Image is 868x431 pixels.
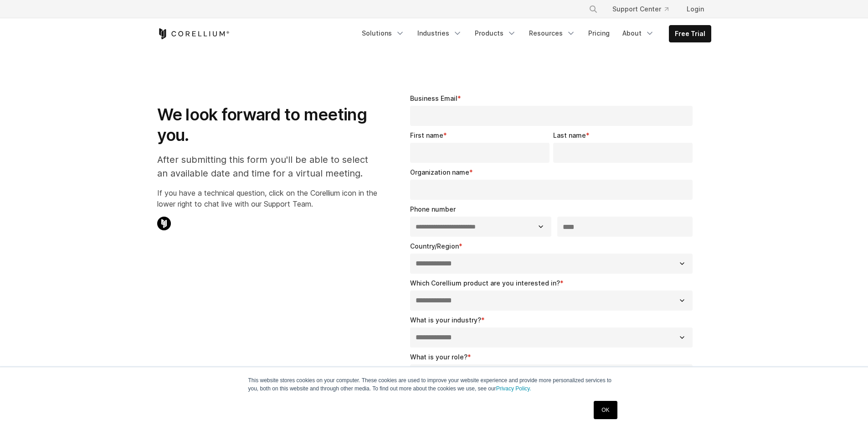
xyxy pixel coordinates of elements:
a: Solutions [356,25,410,42]
span: Country/Region [410,242,459,250]
a: About [617,25,660,42]
span: Last name [553,131,586,139]
h1: We look forward to meeting you. [157,104,377,145]
a: Resources [524,25,581,42]
a: Pricing [583,25,615,42]
a: Corellium Home [157,28,230,39]
p: If you have a technical question, click on the Corellium icon in the lower right to chat live wit... [157,187,377,209]
span: What is your role? [410,353,467,361]
button: Search [585,1,601,17]
p: This website stores cookies on your computer. These cookies are used to improve your website expe... [248,376,620,393]
a: OK [594,401,617,419]
a: Support Center [605,1,676,17]
p: After submitting this form you'll be able to select an available date and time for a virtual meet... [157,153,377,180]
a: Products [469,25,522,42]
span: Phone number [410,205,456,213]
span: First name [410,131,443,139]
span: What is your industry? [410,316,481,324]
span: Which Corellium product are you interested in? [410,279,560,287]
a: Free Trial [669,26,711,42]
a: Login [679,1,711,17]
div: Navigation Menu [578,1,711,17]
a: Privacy Policy. [496,385,531,392]
a: Industries [412,25,467,42]
div: Navigation Menu [356,25,711,42]
span: Organization name [410,168,469,176]
span: Business Email [410,94,457,102]
img: Corellium Chat Icon [157,217,171,230]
